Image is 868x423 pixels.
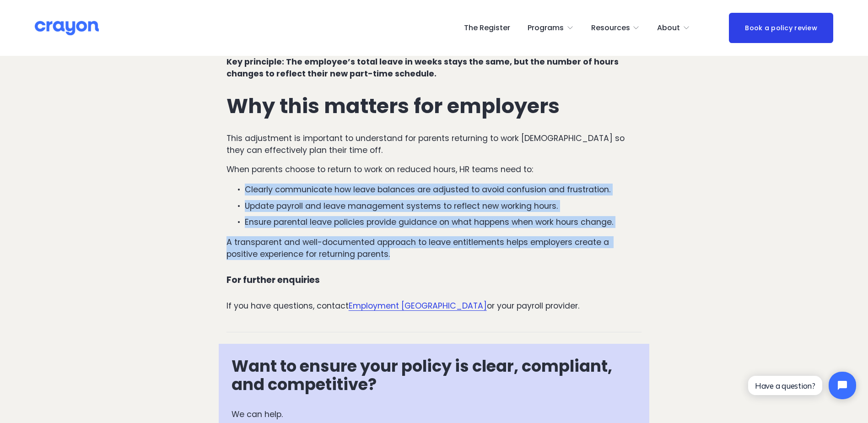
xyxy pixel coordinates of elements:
a: folder dropdown [591,21,640,35]
p: When parents choose to return to work on reduced hours, HR teams need to: [226,163,642,175]
a: Book a policy review [729,13,833,43]
p: A transparent and well-documented approach to leave entitlements helps employers create a positiv... [226,236,642,260]
span: Programs [528,22,564,35]
p: We can help. [232,408,636,420]
strong: For further enquiries [226,274,320,286]
p: If you have questions, contact or your payroll provider. [226,300,642,312]
iframe: Tidio Chat [740,364,864,407]
span: About [657,22,680,35]
p: Update payroll and leave management systems to reflect new working hours. [245,200,642,212]
strong: Why this matters for employers [226,92,560,120]
a: The Register [464,21,510,35]
h3: Want to ensure your policy is clear, compliant, and competitive? [232,357,636,394]
span: Resources [591,22,630,35]
p: Ensure parental leave policies provide guidance on what happens when work hours change. [245,216,642,228]
a: folder dropdown [528,21,574,35]
strong: Key principle: The employee’s total leave in weeks stays the same, but the number of hours change... [226,56,620,79]
p: Clearly communicate how leave balances are adjusted to avoid confusion and frustration. [245,184,642,195]
p: This adjustment is important to understand for parents returning to work [DEMOGRAPHIC_DATA] so th... [226,132,642,157]
a: folder dropdown [657,21,690,35]
img: Crayon [35,20,99,36]
a: Employment [GEOGRAPHIC_DATA] [349,300,487,311]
